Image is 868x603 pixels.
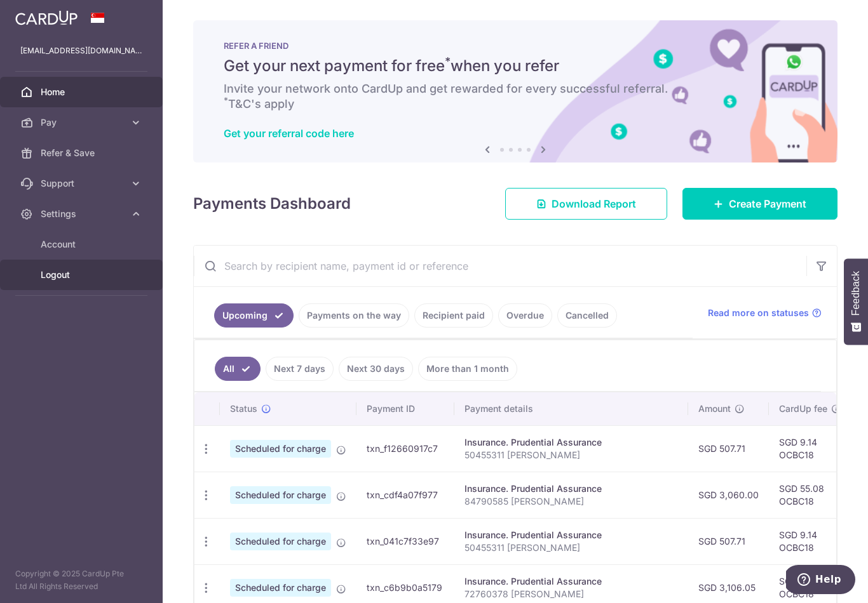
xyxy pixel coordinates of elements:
div: Insurance. Prudential Assurance [465,575,678,588]
h5: Get your next payment for free when you refer [224,56,807,76]
div: Insurance. Prudential Assurance [465,482,678,495]
a: Cancelled [557,303,617,328]
p: 50455311 [PERSON_NAME] [465,449,678,461]
button: Feedback - Show survey [844,258,868,345]
span: Amount [698,402,731,415]
p: REFER A FRIEND [224,41,807,51]
a: Next 30 days [339,357,413,381]
td: SGD 55.08 OCBC18 [769,472,851,518]
img: CardUp [15,10,78,25]
a: Overdue [498,303,552,328]
span: Pay [41,116,125,129]
a: Payments on the way [299,303,409,328]
td: txn_f12660917c7 [356,425,454,472]
a: More than 1 month [418,357,517,381]
div: Insurance. Prudential Assurance [465,529,678,541]
span: Home [41,86,125,98]
h4: Payments Dashboard [193,192,351,215]
iframe: Opens a widget where you can find more information [786,565,855,597]
td: SGD 507.71 [688,425,769,472]
td: SGD 507.71 [688,518,769,564]
span: Scheduled for charge [230,579,331,597]
p: [EMAIL_ADDRESS][DOMAIN_NAME] [20,44,142,57]
span: Settings [41,208,125,220]
td: txn_041c7f33e97 [356,518,454,564]
a: Read more on statuses [708,307,822,319]
span: Create Payment [729,196,806,211]
a: Create Payment [682,188,837,220]
a: Next 7 days [266,357,334,381]
span: Support [41,177,125,190]
span: Scheduled for charge [230,486,331,504]
span: Download Report [552,196,636,211]
span: Refer & Save [41,147,125,159]
td: SGD 3,060.00 [688,472,769,518]
span: Scheduled for charge [230,533,331,550]
th: Payment ID [356,392,454,425]
a: Upcoming [214,303,294,328]
span: Logout [41,268,125,281]
div: Insurance. Prudential Assurance [465,436,678,449]
p: 72760378 [PERSON_NAME] [465,588,678,600]
span: Account [41,238,125,251]
th: Payment details [454,392,688,425]
td: SGD 9.14 OCBC18 [769,518,851,564]
h6: Invite your network onto CardUp and get rewarded for every successful referral. T&C's apply [224,81,807,112]
span: Status [230,402,257,415]
a: Download Report [505,188,667,220]
p: 50455311 [PERSON_NAME] [465,541,678,554]
span: Scheduled for charge [230,440,331,458]
td: txn_cdf4a07f977 [356,472,454,518]
img: RAF banner [193,20,837,162]
span: Feedback [850,271,862,315]
span: Read more on statuses [708,307,809,319]
a: All [215,357,261,381]
td: SGD 9.14 OCBC18 [769,425,851,472]
a: Recipient paid [414,303,493,328]
a: Get your referral code here [224,127,354,140]
p: 84790585 [PERSON_NAME] [465,495,678,508]
input: Search by recipient name, payment id or reference [194,246,806,286]
span: CardUp fee [779,402,827,415]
